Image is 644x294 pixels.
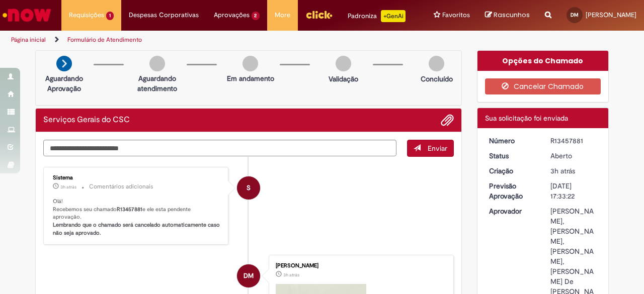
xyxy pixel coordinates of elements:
span: Requisições [69,10,104,20]
div: [PERSON_NAME] [276,263,443,269]
span: DM [244,264,254,288]
span: Aprovações [214,10,250,20]
button: Enviar [407,140,454,157]
p: Aguardando Aprovação [40,73,89,93]
small: Comentários adicionais [89,182,153,191]
img: img-circle-grey.png [243,56,258,71]
img: img-circle-grey.png [429,56,444,71]
dt: Status [481,151,543,161]
b: R13457881 [117,206,142,213]
div: 28/08/2025 13:33:22 [550,166,597,176]
div: Opções do Chamado [477,51,609,71]
img: ServiceNow [1,5,53,25]
p: Aguardando atendimento [133,73,182,93]
span: 3h atrás [283,272,299,278]
p: Concluído [421,74,453,84]
span: 2 [252,12,260,20]
img: img-circle-grey.png [336,56,351,71]
div: Aberto [550,151,597,161]
div: Denyse Murayama [237,264,260,287]
b: Lembrando que o chamado será cancelado automaticamente caso não seja aprovado. [53,221,221,237]
a: Rascunhos [485,11,530,20]
img: arrow-next.png [56,56,72,71]
span: [PERSON_NAME] [586,11,636,19]
span: 1 [106,12,114,20]
dt: Previsão Aprovação [481,181,543,201]
div: System [237,176,260,200]
p: Validação [329,74,358,84]
span: Sua solicitação foi enviada [485,114,568,123]
p: Olá! Recebemos seu chamado e ele esta pendente aprovação. [53,198,220,237]
div: [DATE] 17:33:22 [550,181,597,201]
time: 28/08/2025 13:33:22 [550,166,575,175]
span: Rascunhos [494,10,530,20]
span: More [275,10,290,20]
img: img-circle-grey.png [149,56,165,71]
dt: Criação [481,166,543,176]
span: 3h atrás [550,166,575,175]
h2: Serviços Gerais do CSC Histórico de tíquete [43,116,130,125]
ul: Trilhas de página [8,31,422,49]
button: Adicionar anexos [441,114,454,127]
time: 28/08/2025 13:33:34 [60,184,76,190]
div: Sistema [53,175,220,181]
p: Em andamento [227,73,274,83]
span: Favoritos [442,10,470,20]
span: S [247,176,251,200]
img: click_logo_yellow_360x200.png [305,7,333,22]
span: Enviar [428,144,447,153]
dt: Número [481,136,543,146]
time: 28/08/2025 13:32:40 [283,272,299,278]
span: DM [571,12,579,18]
div: R13457881 [550,136,597,146]
span: Despesas Corporativas [129,10,199,20]
p: +GenAi [381,10,406,22]
button: Cancelar Chamado [485,78,601,94]
textarea: Digite sua mensagem aqui... [43,140,396,156]
a: Formulário de Atendimento [67,36,142,44]
div: Padroniza [348,10,406,22]
dt: Aprovador [481,206,543,216]
span: 3h atrás [60,184,76,190]
a: Página inicial [11,36,46,44]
